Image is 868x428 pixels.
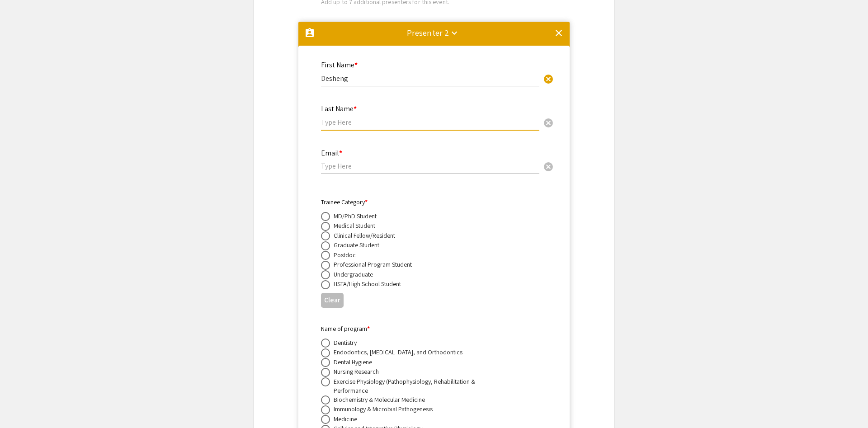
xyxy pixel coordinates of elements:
[539,69,557,87] button: Clear
[321,104,357,113] mat-label: Last Name
[334,221,375,230] div: Medical Student
[321,198,368,206] mat-label: Trainee Category
[321,148,342,158] mat-label: Email
[334,231,395,240] div: Clinical Fellow/Resident
[334,270,373,279] div: Undergraduate
[321,293,344,308] button: Clear
[334,250,356,259] div: Postdoc
[334,414,357,423] div: Medicine
[449,28,460,38] mat-icon: keyboard_arrow_down
[334,395,425,404] div: Biochemistry & Molecular Medicine
[334,212,377,221] div: MD/PhD Student
[321,161,539,171] input: Type Here
[539,157,557,175] button: Clear
[304,28,315,38] mat-icon: assignment_ind
[321,60,358,70] mat-label: First Name
[7,387,38,421] iframe: Chat
[334,338,357,347] div: Dentistry
[334,279,401,288] div: HSTA/High School Student
[543,118,554,128] span: cancel
[321,325,370,333] mat-label: Name of program
[321,74,539,83] input: Type Here
[334,377,492,395] div: Exercise Physiology (Pathophysiology, Rehabilitation & Performance
[334,357,372,367] div: Dental Hygiene
[298,22,570,51] mat-expansion-panel-header: Presenter 2
[407,26,449,39] div: Presenter 2
[321,118,539,127] input: Type Here
[543,74,554,85] span: cancel
[553,28,564,38] mat-icon: clear
[334,260,412,269] div: Professional Program Student
[543,161,554,172] span: cancel
[539,113,557,132] button: Clear
[334,348,462,357] div: Endodontics, [MEDICAL_DATA], and Orthodontics
[334,404,433,414] div: Immunology & Microbial Pathogenesis
[334,240,379,249] div: Graduate Student
[334,367,379,376] div: Nursing Research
